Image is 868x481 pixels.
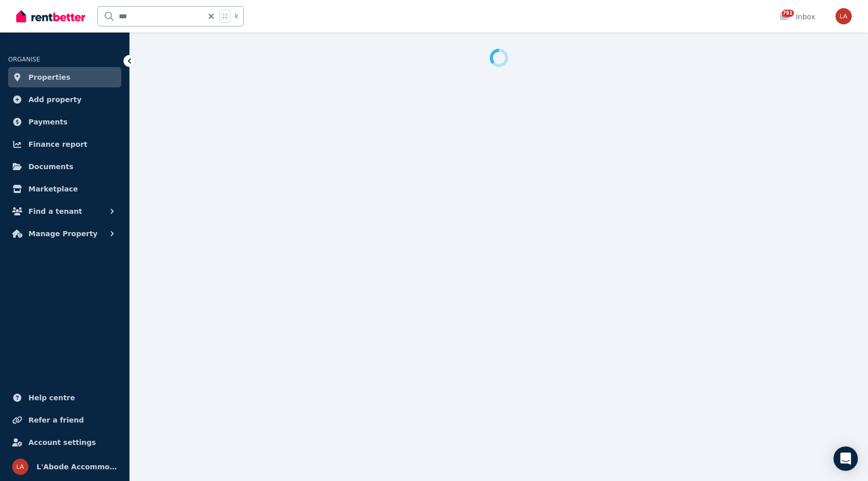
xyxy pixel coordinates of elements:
span: Refer a friend [28,414,84,426]
button: Manage Property [8,223,121,244]
button: Find a tenant [8,201,121,221]
span: Find a tenant [28,205,82,217]
div: Inbox [780,12,815,22]
img: L'Abode Accommodation Specialist [12,459,28,475]
span: ORGANISE [8,56,40,63]
a: Account settings [8,432,121,453]
a: Help centre [8,388,121,408]
a: Finance report [8,134,121,154]
span: Manage Property [28,228,97,240]
img: L'Abode Accommodation Specialist [836,8,852,24]
span: Marketplace [28,183,78,195]
a: Marketplace [8,179,121,199]
span: k [235,12,238,20]
a: Documents [8,156,121,177]
span: Payments [28,116,68,128]
div: Open Intercom Messenger [833,446,858,471]
a: Refer a friend [8,410,121,430]
a: Properties [8,67,121,87]
span: Properties [28,71,71,83]
span: Finance report [28,138,87,150]
span: Help centre [28,392,75,404]
span: Documents [28,161,74,173]
span: 791 [782,10,794,17]
span: Account settings [28,436,96,448]
span: L'Abode Accommodation Specialist [37,461,117,473]
img: RentBetter [16,9,85,24]
span: Add property [28,93,82,106]
a: Add property [8,89,121,110]
a: Payments [8,112,121,132]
